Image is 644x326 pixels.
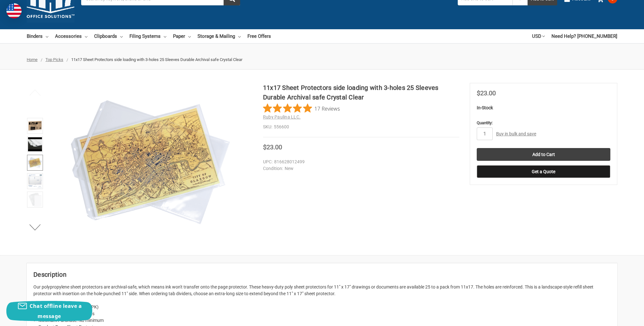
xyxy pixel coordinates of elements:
[25,86,45,99] button: Previous
[263,124,272,130] dt: SKU:
[263,159,456,165] dd: 816628012499
[71,83,230,242] img: 11x17 Sheet Protectors side loading with 3-holes 25 Sleeves Durable Archival safe Crystal Clear
[477,89,496,97] span: $23.00
[263,104,340,113] button: Rated 4.8 out of 5 stars from 17 reviews. Jump to reviews.
[263,114,301,119] a: Ruby Paulina LLC.
[6,301,92,321] button: Chat offline leave a message
[71,57,242,62] span: 11x17 Sheet Protectors side loading with 3-holes 25 Sleeves Durable Archival safe Crystal Clear
[477,105,610,111] p: In-Stock
[30,302,82,320] span: Chat offline leave a message
[28,193,42,207] img: 11x17 Sheet Protectors side loading with 3-holes 25 Sleeves Durable Archival safe Crystal Clear
[477,148,610,161] input: Add to Cart
[38,317,611,324] li: Minimum Purchase: No minimum
[263,124,459,130] dd: 556600
[45,57,63,62] a: Top Picks
[263,165,456,172] dd: New
[263,159,273,165] dt: UPC:
[532,29,545,43] a: USD
[27,57,38,62] a: Home
[38,310,611,317] li: Package Includes: 25 Sheets
[247,29,271,43] a: Free Offers
[27,29,48,43] a: Binders
[477,120,610,126] label: Quantity:
[94,29,123,43] a: Clipboards
[28,174,42,188] img: 11x17 Sheet Protectors side loading with 3-holes 25 Sleeves Durable Archival safe Crystal Clear
[496,131,536,136] a: Buy in bulk and save
[477,165,610,178] button: Get a Quote
[197,29,241,43] a: Storage & Mailing
[28,156,42,170] img: 11x17 Sheet Protector Poly with holes on 11" side 556600
[33,270,611,279] h2: Description
[315,104,340,113] span: 17 Reviews
[6,3,22,18] img: duty and tax information for United States
[129,29,166,43] a: Filing Systems
[38,304,611,310] li: Unit of Measure: Package (PK)
[28,119,42,133] img: 11x17 Sheet Protectors side loading with 3-holes 25 Sleeves Durable Archival safe Crystal Clear
[263,143,282,151] span: $23.00
[263,165,283,172] dt: Condition:
[55,29,87,43] a: Accessories
[25,221,45,234] button: Next
[33,284,611,297] p: Our polypropylene sheet protectors are archival-safe, which means ink won't transfer onto the pag...
[551,29,617,43] a: Need Help? [PHONE_NUMBER]
[263,83,459,102] h1: 11x17 Sheet Protectors side loading with 3-holes 25 Sleeves Durable Archival safe Crystal Clear
[28,137,42,151] img: 11x17 Sheet Protectors side loading with 3-holes 25 Sleeves Durable Archival safe Crystal Clear
[173,29,191,43] a: Paper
